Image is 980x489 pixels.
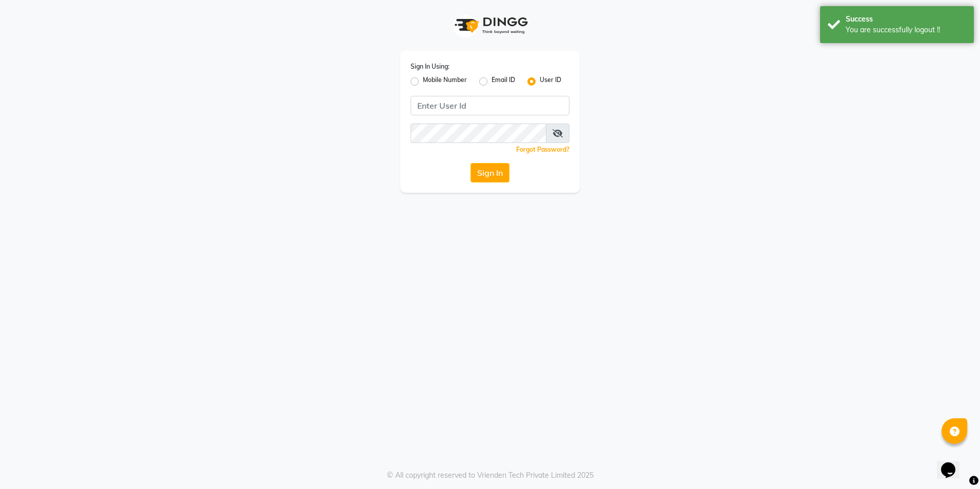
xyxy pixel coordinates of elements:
label: Sign In Using: [411,62,450,71]
img: logo1.svg [449,10,531,40]
button: Sign In [471,163,509,182]
iframe: chat widget [937,448,970,479]
label: Mobile Number [423,75,467,88]
label: User ID [540,75,561,88]
label: Email ID [492,75,515,88]
div: You are successfully logout !! [846,25,966,35]
input: Username [411,96,569,115]
a: Forgot Password? [516,146,569,153]
div: Success [846,14,966,25]
input: Username [411,124,546,143]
